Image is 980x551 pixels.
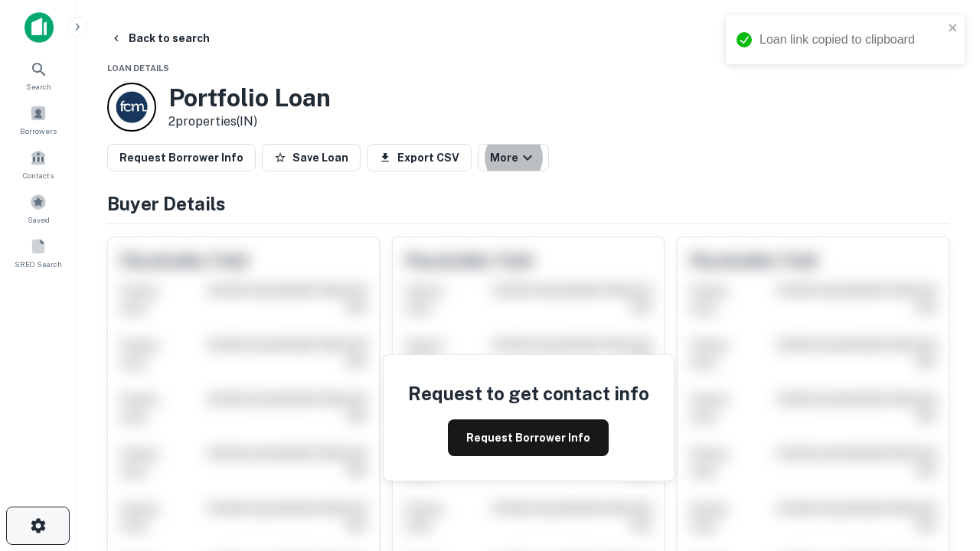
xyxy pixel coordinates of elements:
[24,12,54,43] img: capitalize-icon.png
[367,144,472,171] button: Export CSV
[168,83,331,112] h3: Portfolio Loan
[5,54,72,96] a: Search
[448,419,609,456] button: Request Borrower Info
[5,187,72,229] a: Saved
[478,144,549,171] button: More
[20,125,57,137] span: Borrowers
[107,64,169,73] span: Loan Details
[26,80,51,93] span: Search
[107,144,256,171] button: Request Borrower Info
[107,190,949,217] h4: Buyer Details
[903,429,980,502] iframe: Chat Widget
[948,21,959,36] button: close
[15,258,62,270] span: SREO Search
[28,214,50,226] span: Saved
[23,169,54,181] span: Contacts
[5,99,72,140] a: Borrowers
[262,144,361,171] button: Save Loan
[5,232,72,273] a: SREO Search
[408,380,649,407] h4: Request to get contact info
[5,143,72,184] a: Contacts
[759,31,943,49] div: Loan link copied to clipboard
[104,24,216,52] button: Back to search
[168,112,331,131] p: 2 properties (IN)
